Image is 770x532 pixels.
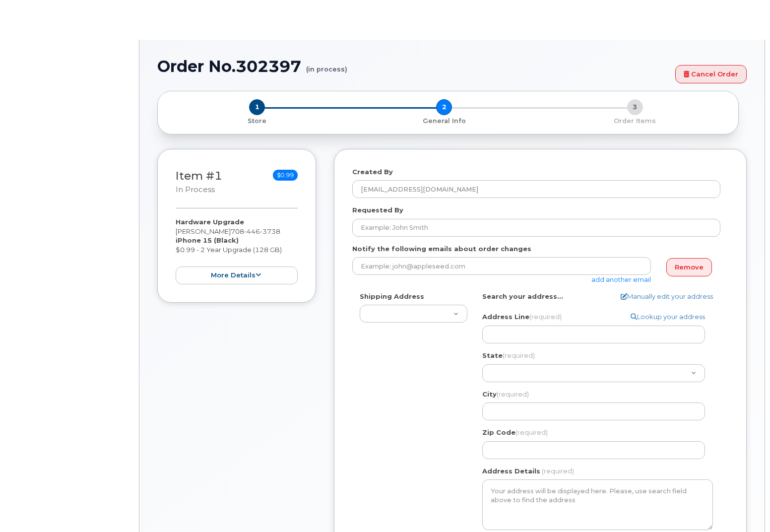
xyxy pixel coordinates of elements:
input: Example: John Smith [352,219,720,237]
label: Zip Code [482,428,548,437]
label: City [482,390,529,399]
label: Requested By [352,205,403,215]
h1: Order No.302397 [157,58,670,75]
label: Notify the following emails about order changes [352,244,531,254]
span: (required) [503,351,535,359]
a: add another email [591,275,651,283]
label: State [482,351,535,360]
span: 1 [249,99,265,115]
label: Search your address... [482,292,563,301]
a: Manually edit your address [621,292,713,301]
span: 446 [244,227,260,235]
input: Example: john@appleseed.com [352,257,651,275]
span: 708 [231,227,280,235]
h3: Item #1 [176,170,222,195]
span: (required) [515,428,548,436]
a: 1 Store [166,115,349,126]
a: Remove [666,258,712,276]
button: more details [176,266,298,285]
span: $0.99 [273,170,298,181]
strong: Hardware Upgrade [176,218,244,226]
label: Address Details [482,466,540,476]
span: 3738 [260,227,280,235]
label: Created By [352,167,393,177]
a: Lookup your address [631,312,705,322]
small: in process [176,185,215,194]
span: (required) [529,313,562,321]
span: (required) [497,390,529,398]
strong: iPhone 15 (Black) [176,236,239,244]
div: [PERSON_NAME] $0.99 - 2 Year Upgrade (128 GB) [176,217,298,284]
small: (in process) [306,58,347,73]
span: (required) [542,467,574,475]
label: Address Line [482,312,562,322]
label: Shipping Address [360,292,424,301]
p: Store [170,117,345,126]
a: Cancel Order [675,65,747,83]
